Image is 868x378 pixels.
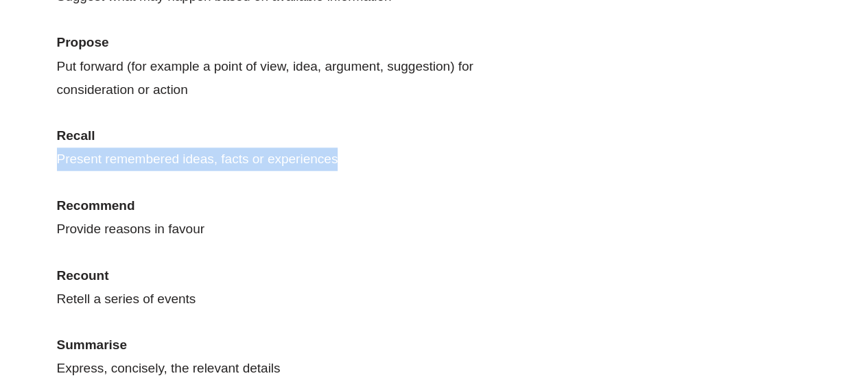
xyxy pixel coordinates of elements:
strong: Propose [57,35,109,49]
strong: Recommend [57,198,135,213]
p: Provide reasons in favour [57,194,517,241]
p: Put forward (for example a point of view, idea, argument, suggestion) for consideration or action [57,31,517,102]
p: Retell a series of events [57,264,517,311]
strong: Recall [57,128,95,143]
p: Present remembered ideas, facts or experiences [57,124,517,171]
strong: Recount [57,268,109,283]
iframe: Chat Widget [640,223,868,378]
strong: Summarise [57,338,127,352]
